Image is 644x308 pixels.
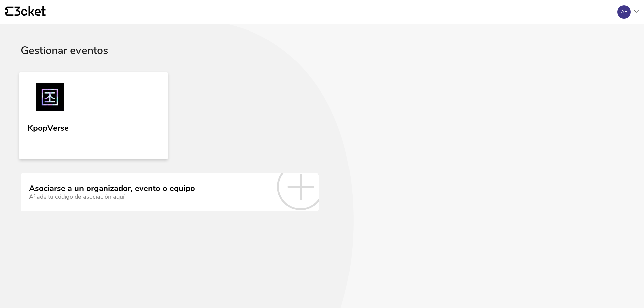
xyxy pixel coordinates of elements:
[29,184,195,193] div: Asociarse a un organizador, evento o equipo
[621,9,627,15] div: AF
[19,72,168,159] a: KpopVerse KpopVerse
[29,193,195,200] div: Añade tu código de asociación aquí
[5,7,13,16] g: {' '}
[5,6,46,18] a: {' '}
[21,173,319,211] a: Asociarse a un organizador, evento o equipo Añade tu código de asociación aquí
[28,121,69,133] div: KpopVerse
[28,83,72,114] img: KpopVerse
[21,45,623,73] div: Gestionar eventos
